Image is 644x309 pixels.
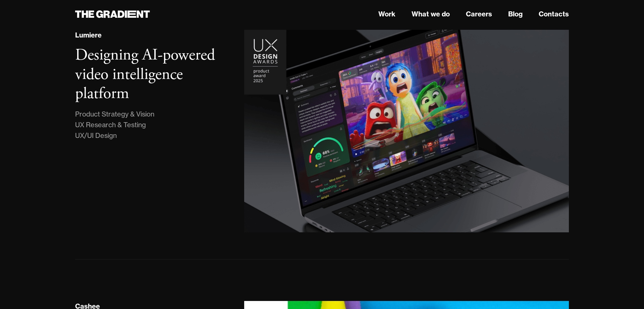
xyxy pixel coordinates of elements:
a: Work [378,9,395,19]
div: Lumiere [75,30,102,40]
h3: Designing AI-powered video intelligence platform [75,45,215,104]
a: Contacts [539,9,569,19]
div: Product Strategy & Vision UX Research & Testing UX/UI Design [75,109,154,141]
a: Careers [466,9,492,19]
a: What we do [412,9,450,19]
a: Blog [508,9,523,19]
a: LumiereDesigning AI-powered video intelligence platformProduct Strategy & VisionUX Research & Tes... [75,30,569,232]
